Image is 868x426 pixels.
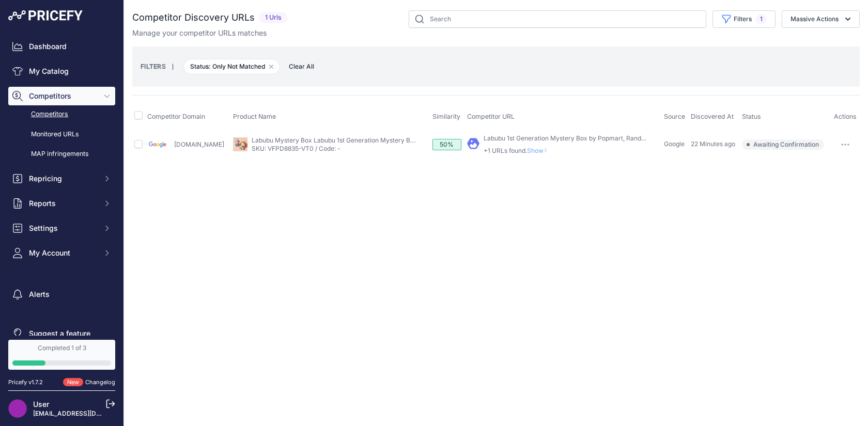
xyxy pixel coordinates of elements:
[174,140,224,148] a: [DOMAIN_NAME]
[29,248,97,258] span: My Account
[664,140,685,148] span: Google
[782,10,860,28] button: Massive Actions
[252,145,340,152] a: SKU: VFPD8835-VT0 / Code: -
[259,12,288,24] span: 1 Urls
[29,173,97,184] span: Repricing
[284,61,319,72] button: Clear All
[8,37,115,56] a: Dashboard
[527,147,552,154] span: Show
[8,219,115,238] button: Settings
[8,37,115,343] nav: Sidebar
[132,10,255,25] h2: Competitor Discovery URLs
[252,136,459,144] a: Labubu Mystery Box Labubu 1st Generation Mystery Box - Default Title
[484,134,771,142] a: Labubu 1st Generation Mystery Box by Popmart, Random Color Labubu Dolls, High-Quality Replica
[8,285,115,304] a: Alerts
[8,125,115,144] a: Monitored URLs
[141,62,166,70] small: FILTERS
[8,244,115,262] button: My Account
[467,113,515,120] span: Competitor URL
[756,14,767,24] span: 1
[8,340,115,370] a: Completed 1 of 3
[8,194,115,213] button: Reports
[742,113,761,120] span: Status
[691,113,734,120] span: Discovered At
[712,10,776,28] button: Filters1
[8,62,115,81] a: My Catalog
[8,324,115,343] a: Suggest a feature
[233,113,276,120] span: Product Name
[8,105,115,123] a: Competitors
[691,140,735,148] span: 22 Minutes ago
[664,113,685,120] span: Source
[29,198,97,209] span: Reports
[33,409,141,417] a: [EMAIL_ADDRESS][DOMAIN_NAME]
[29,223,97,233] span: Settings
[432,139,461,150] div: 50%
[147,113,205,120] span: Competitor Domain
[183,59,280,74] span: Status: Only Not Matched
[132,28,267,38] p: Manage your competitor URLs matches
[834,113,857,120] span: Actions
[409,10,706,28] input: Search
[33,400,49,408] a: User
[166,64,180,70] small: |
[8,10,83,21] img: Pricefy Logo
[29,91,97,101] span: Competitors
[484,147,649,155] p: +1 URLs found.
[63,378,83,387] span: New
[8,145,115,163] a: MAP infringements
[12,344,111,352] div: Completed 1 of 3
[85,378,115,386] a: Changelog
[8,87,115,105] button: Competitors
[8,378,43,387] div: Pricefy v1.7.2
[432,113,460,120] span: Similarity
[742,139,824,150] span: Awaiting Confirmation
[8,169,115,188] button: Repricing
